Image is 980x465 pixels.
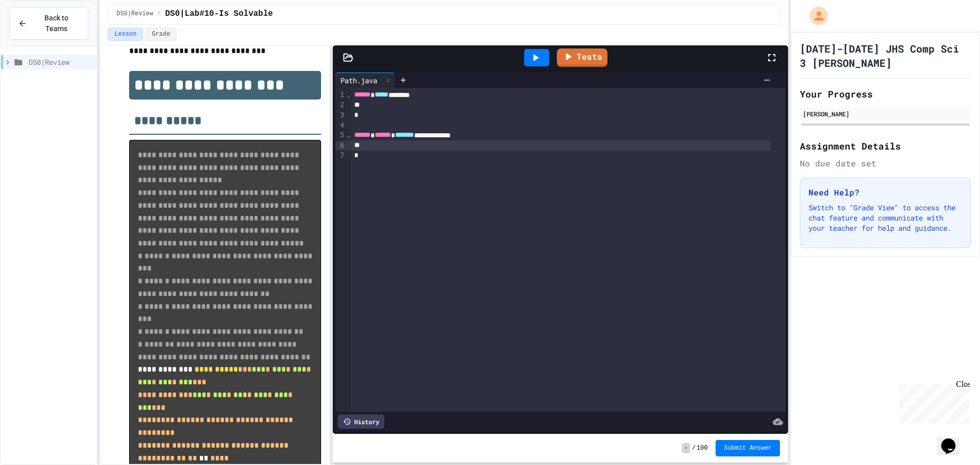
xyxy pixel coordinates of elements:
div: My Account [799,4,830,28]
div: [PERSON_NAME] [803,109,968,118]
div: 1 [335,90,346,100]
span: / [692,444,696,452]
span: Fold line [346,131,351,139]
span: Back to Teams [33,13,80,34]
span: / [157,10,161,18]
span: - [682,443,690,453]
div: 6 [335,141,346,151]
h3: Need Help? [808,186,962,199]
div: 3 [335,110,346,120]
div: No due date set [800,157,971,169]
span: DS0|Review [116,10,153,18]
button: Lesson [108,28,143,41]
iframe: chat widget [895,380,970,423]
div: Chat with us now!Close [4,4,70,65]
span: Submit Answer [724,444,772,452]
button: Back to Teams [9,7,88,40]
h2: Assignment Details [800,139,971,153]
div: Path.java [335,72,395,88]
span: DS0|Review [29,57,92,67]
p: Switch to "Grade View" to access the chat feature and communicate with your teacher for help and ... [808,203,962,233]
div: 4 [335,120,346,131]
span: DS0|Lab#10-Is Solvable [165,8,273,20]
h1: [DATE]-[DATE] JHS Comp Sci 3 [PERSON_NAME] [800,41,971,70]
div: 7 [335,151,346,161]
span: Fold line [346,90,351,99]
button: Submit Answer [716,440,780,456]
h2: Your Progress [800,87,971,101]
div: 2 [335,100,346,110]
div: History [338,414,384,429]
div: Path.java [335,75,382,86]
span: 100 [697,444,708,452]
button: Grade [145,28,177,41]
a: Tests [557,48,607,67]
iframe: chat widget [937,424,970,455]
div: 5 [335,130,346,140]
